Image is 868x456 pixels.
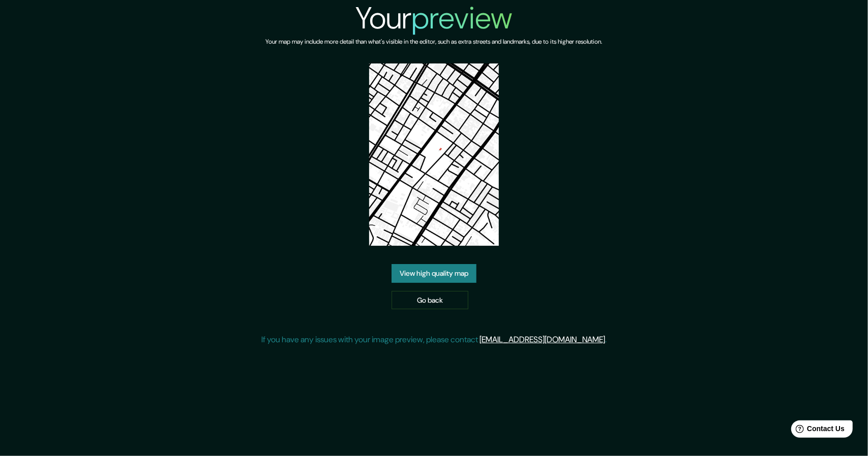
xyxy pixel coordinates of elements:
[266,37,603,47] h6: Your map may include more detail than what's visible in the editor, such as extra streets and lan...
[392,291,468,310] a: Go back
[392,264,476,283] a: View high quality map
[369,63,498,246] img: created-map-preview
[480,334,605,345] a: [EMAIL_ADDRESS][DOMAIN_NAME]
[777,416,857,445] iframe: Help widget launcher
[261,334,607,346] p: If you have any issues with your image preview, please contact .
